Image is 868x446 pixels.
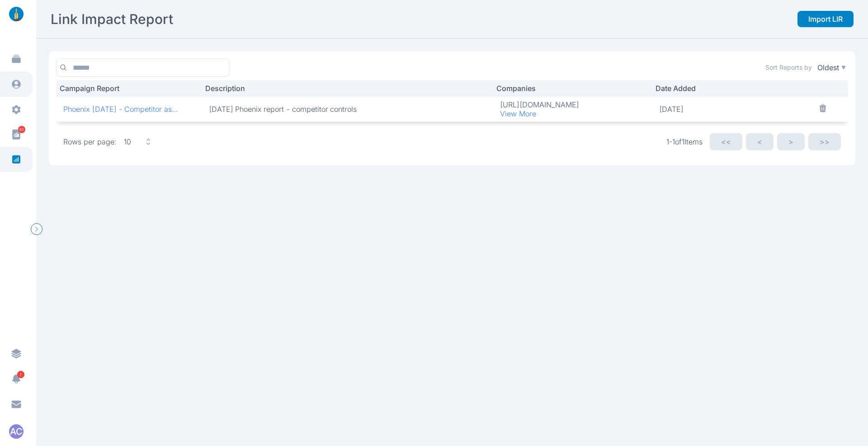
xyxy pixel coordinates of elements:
button: View More [500,109,645,118]
button: > [777,133,805,150]
button: << [710,133,742,150]
div: [DATE] Phoenix report - competitor controls [209,105,486,114]
p: Date Added [656,84,785,93]
p: [URL][DOMAIN_NAME] [500,100,645,109]
p: 10 [124,137,131,146]
img: linklaunch_small.2ae18699.png [5,7,27,21]
p: [DATE] [659,105,790,114]
button: Phoenix [DATE] - Competitor as Control.pdf [63,105,194,114]
p: 1 - 1 of 1 Items [666,137,703,146]
span: 62 [18,126,25,133]
button: 10 [120,133,156,151]
p: Oldest [817,63,839,72]
h2: Link Impact Report [51,11,173,27]
p: Rows per page: [63,137,117,146]
p: Description [205,84,480,93]
label: Sort Reports by [765,63,812,72]
button: < [746,133,774,150]
p: Companies [496,84,640,93]
p: Campaign Report [60,84,189,93]
button: Oldest [816,61,848,74]
button: Import LIR [797,11,854,27]
button: >> [808,133,841,150]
